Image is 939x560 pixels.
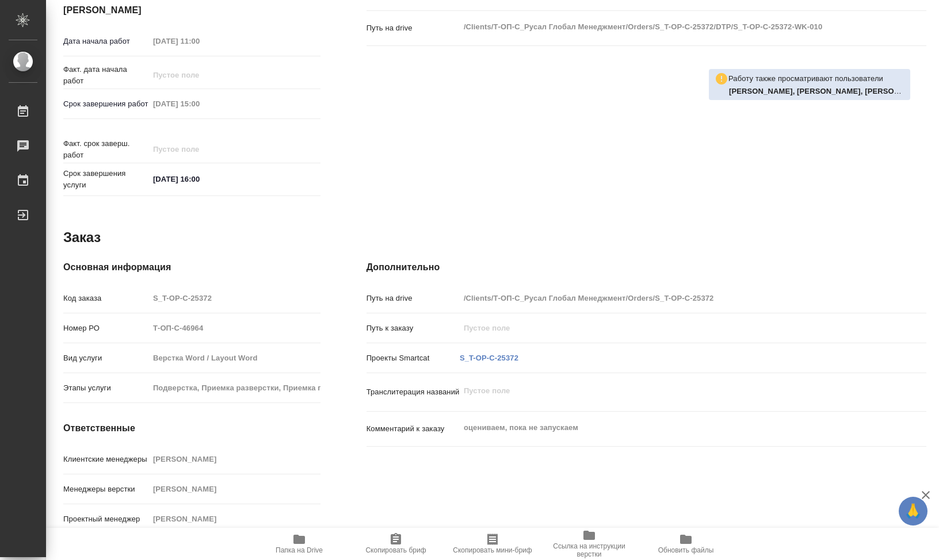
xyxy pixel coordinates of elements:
[63,421,320,435] h4: Ответственные
[367,423,460,435] p: Комментарий к заказу
[460,320,880,336] input: Пустое поле
[638,528,734,560] button: Обновить файлы
[460,290,880,306] input: Пустое поле
[149,33,250,49] input: Пустое поле
[149,511,320,527] input: Пустое поле
[658,546,714,554] span: Обновить файлы
[63,228,101,247] h2: Заказ
[149,481,320,497] input: Пустое поле
[63,293,149,304] p: Код заказа
[729,87,929,95] b: [PERSON_NAME], [PERSON_NAME], [PERSON_NAME]
[149,350,320,366] input: Пустое поле
[63,352,149,364] p: Вид услуги
[365,546,426,554] span: Скопировать бриф
[460,17,880,37] textarea: /Clients/Т-ОП-С_Русал Глобал Менеджмент/Orders/S_T-OP-C-25372/DTP/S_T-OP-C-25372-WK-010
[63,260,320,274] h4: Основная информация
[251,528,348,560] button: Папка на Drive
[63,454,149,465] p: Клиентские менеджеры
[367,22,460,34] p: Путь на drive
[149,379,320,396] input: Пустое поле
[367,386,460,398] p: Транслитерация названий
[367,260,926,274] h4: Дополнительно
[63,382,149,394] p: Этапы услуги
[149,141,250,158] input: Пустое поле
[63,138,149,161] p: Факт. срок заверш. работ
[367,323,460,334] p: Путь к заказу
[149,320,320,336] input: Пустое поле
[460,354,518,362] a: S_T-OP-C-25372
[541,528,638,560] button: Ссылка на инструкции верстки
[63,323,149,334] p: Номер РО
[63,168,149,191] p: Срок завершения услуги
[63,64,149,87] p: Факт. дата начала работ
[729,86,904,97] p: Матвеева Мария, Оксютович Ирина, Ковтун Светлана
[367,293,460,304] p: Путь на drive
[63,484,149,495] p: Менеджеры верстки
[903,499,923,523] span: 🙏
[63,98,149,110] p: Срок завершения работ
[149,171,250,187] input: ✎ Введи что-нибудь
[63,36,149,47] p: Дата начала работ
[367,352,460,364] p: Проекты Smartcat
[444,528,541,560] button: Скопировать мини-бриф
[276,546,323,554] span: Папка на Drive
[63,3,320,17] h4: [PERSON_NAME]
[728,73,883,85] p: Работу также просматривают пользователи
[149,95,250,112] input: Пустое поле
[460,418,880,438] textarea: оцениваем, пока не запускаем
[149,451,320,467] input: Пустое поле
[899,497,927,526] button: 🙏
[149,67,250,83] input: Пустое поле
[348,528,444,560] button: Скопировать бриф
[63,513,149,525] p: Проектный менеджер
[548,542,631,558] span: Ссылка на инструкции верстки
[149,290,320,306] input: Пустое поле
[453,546,532,554] span: Скопировать мини-бриф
